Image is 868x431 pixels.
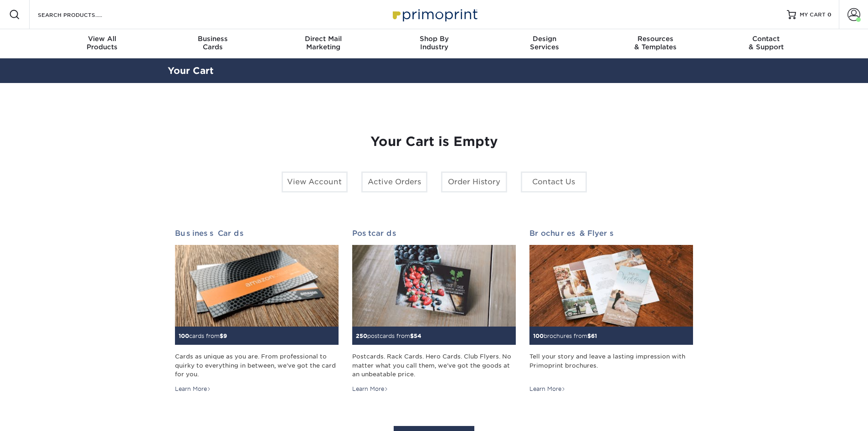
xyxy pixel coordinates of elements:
[529,352,693,379] div: Tell your story and leave a lasting impression with Primoprint brochures.
[711,35,822,51] div: & Support
[179,332,189,339] span: 100
[175,385,211,393] div: Learn More
[600,35,711,51] div: & Templates
[533,332,597,339] small: brochures from
[489,35,600,51] div: Services
[47,29,158,58] a: View AllProducts
[352,245,516,327] img: Postcards
[533,332,544,339] span: 100
[591,332,597,339] span: 61
[529,385,565,393] div: Learn More
[800,11,826,19] span: MY CART
[410,332,414,339] span: $
[268,35,379,51] div: Marketing
[489,29,600,58] a: DesignServices
[587,332,591,339] span: $
[157,35,268,43] span: Business
[521,171,587,192] a: Contact Us
[268,35,379,43] span: Direct Mail
[352,229,516,393] a: Postcards 250postcards from$54 Postcards. Rack Cards. Hero Cards. Club Flyers. No matter what you...
[168,65,214,76] a: Your Cart
[175,245,339,327] img: Business Cards
[600,35,711,43] span: Resources
[827,11,832,18] span: 0
[711,29,822,58] a: Contact& Support
[175,229,339,393] a: Business Cards 100cards from$9 Cards as unique as you are. From professional to quirky to everyth...
[157,35,268,51] div: Cards
[352,352,516,379] div: Postcards. Rack Cards. Hero Cards. Club Flyers. No matter what you call them, we've got the goods...
[379,35,489,43] span: Shop By
[361,171,427,192] a: Active Orders
[379,29,489,58] a: Shop ByIndustry
[600,29,711,58] a: Resources& Templates
[352,385,388,393] div: Learn More
[379,35,489,51] div: Industry
[175,134,693,150] h1: Your Cart is Empty
[529,229,693,393] a: Brochures & Flyers 100brochures from$61 Tell your story and leave a lasting impression with Primo...
[282,171,348,192] a: View Account
[352,229,516,238] h2: Postcards
[489,35,600,43] span: Design
[441,171,507,192] a: Order History
[179,332,227,339] small: cards from
[356,332,421,339] small: postcards from
[175,229,339,238] h2: Business Cards
[175,352,339,379] div: Cards as unique as you are. From professional to quirky to everything in between, we've got the c...
[414,332,421,339] span: 54
[389,5,480,24] img: Primoprint
[47,35,158,51] div: Products
[157,29,268,58] a: BusinessCards
[711,35,822,43] span: Contact
[37,9,126,20] input: SEARCH PRODUCTS.....
[529,229,693,238] h2: Brochures & Flyers
[223,332,227,339] span: 9
[47,35,158,43] span: View All
[220,332,223,339] span: $
[356,332,367,339] span: 250
[268,29,379,58] a: Direct MailMarketing
[529,245,693,327] img: Brochures & Flyers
